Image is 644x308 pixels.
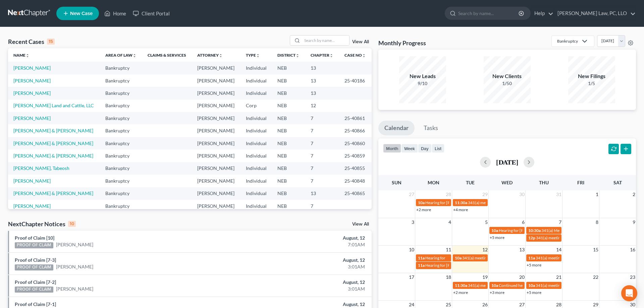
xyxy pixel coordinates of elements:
td: NEB [272,62,305,74]
td: 25-40186 [339,74,372,87]
span: 27 [408,190,415,198]
span: 19 [482,273,488,281]
span: 5 [484,218,488,226]
i: unfold_more [329,54,333,58]
span: 10a [491,228,498,233]
td: NEB [272,149,305,162]
a: [PERSON_NAME] Law, PC, LLO [554,7,636,19]
a: Proof of Claim [7-1] [15,301,56,307]
td: [PERSON_NAME] [192,200,240,212]
span: 341(a) Meeting for [PERSON_NAME] & [PERSON_NAME] [541,228,642,233]
td: 7 [305,162,339,175]
a: [PERSON_NAME] [13,203,51,209]
td: Bankruptcy [100,200,142,212]
td: Bankruptcy [100,62,142,74]
div: August, 12 [253,279,365,286]
td: NEB [272,87,305,99]
span: Continued hearing for [PERSON_NAME] [499,283,570,288]
i: unfold_more [362,54,366,58]
span: 10a [528,283,535,288]
a: +2 more [453,290,468,295]
div: 3:01AM [253,286,365,292]
td: NEB [272,74,305,87]
td: [PERSON_NAME] [192,175,240,187]
a: [PERSON_NAME] Land and Cattle, LLC [13,103,94,108]
span: Fri [577,180,584,185]
td: Individual [240,149,272,162]
td: Individual [240,62,272,74]
span: Thu [539,180,549,185]
span: Sat [613,180,622,185]
div: New Leads [399,72,446,80]
span: 8 [595,218,599,226]
td: Individual [240,112,272,124]
span: 12 [482,246,488,254]
a: [PERSON_NAME] [56,263,93,270]
span: 11a [418,255,425,260]
div: Recent Cases [8,38,55,46]
div: Open Intercom Messenger [621,285,637,301]
h2: [DATE] [496,159,518,166]
td: NEB [272,137,305,149]
a: [PERSON_NAME] [13,90,51,96]
span: 9 [632,218,636,226]
span: 10:30a [528,228,541,233]
td: Individual [240,137,272,149]
div: August, 12 [253,257,365,263]
td: [PERSON_NAME] [192,87,240,99]
a: +5 more [490,235,504,240]
span: 22 [592,273,599,281]
a: Typeunfold_more [246,53,260,58]
td: NEB [272,187,305,200]
div: New Clients [484,72,531,80]
span: 10 [408,246,415,254]
div: 1/5 [568,80,615,87]
span: 10a [418,200,425,205]
a: Home [101,7,129,19]
span: 28 [445,190,452,198]
td: 25-40865 [339,187,372,200]
span: 18 [445,273,452,281]
i: unfold_more [219,54,223,58]
td: Individual [240,124,272,137]
td: Bankruptcy [100,162,142,175]
span: 11:30a [455,200,467,205]
td: Bankruptcy [100,175,142,187]
span: 11a [528,255,535,260]
a: +4 more [453,207,468,212]
td: NEB [272,200,305,212]
span: 17 [408,273,415,281]
td: NEB [272,124,305,137]
td: Individual [240,200,272,212]
a: [PERSON_NAME] [13,78,51,83]
span: 4 [448,218,452,226]
td: NEB [272,175,305,187]
a: Tasks [418,121,444,135]
button: list [432,144,444,153]
a: Help [531,7,553,19]
input: Search by name... [302,36,349,45]
span: 31 [555,190,562,198]
button: week [401,144,418,153]
a: Districtunfold_more [277,53,300,58]
td: 25-40866 [339,124,372,137]
a: [PERSON_NAME] [13,178,51,184]
span: Hearing for [PERSON_NAME] & [PERSON_NAME] [425,263,513,268]
td: [PERSON_NAME] [192,187,240,200]
td: 13 [305,87,339,99]
span: Hearing for [PERSON_NAME] [499,228,551,233]
span: 21 [555,273,562,281]
a: Proof of Claim [10] [15,235,54,241]
div: New Filings [568,72,615,80]
span: 7 [558,218,562,226]
td: 7 [305,112,339,124]
a: Case Nounfold_more [344,53,366,58]
td: [PERSON_NAME] [192,162,240,175]
td: 25-40859 [339,149,372,162]
td: Bankruptcy [100,112,142,124]
span: 10a [491,283,498,288]
span: 13 [519,246,525,254]
span: 12p [528,235,535,240]
td: Individual [240,187,272,200]
span: 1 [595,190,599,198]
